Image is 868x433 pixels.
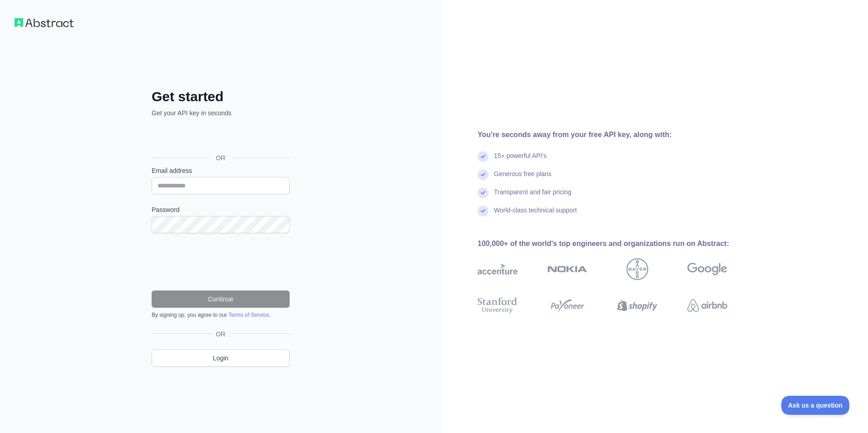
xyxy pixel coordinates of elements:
[152,290,290,308] button: Continue
[478,151,488,162] img: check mark
[478,206,488,216] img: check mark
[152,166,290,175] label: Email address
[626,258,648,280] img: bayer
[209,153,233,162] span: OR
[152,108,290,118] p: Get your API key in seconds
[494,187,572,206] div: Transparent and fair pricing
[147,128,292,148] iframe: Sign in with Google Button
[228,312,269,318] a: Terms of Service
[152,349,290,367] a: Login
[478,295,518,315] img: stanford university
[547,258,587,280] img: nokia
[152,205,290,214] label: Password
[494,151,547,169] div: 15+ powerful API's
[494,169,552,187] div: Generous free plans
[494,206,577,224] div: World-class technical support
[478,258,518,280] img: accenture
[152,89,290,105] h2: Get started
[478,187,488,198] img: check mark
[687,258,727,280] img: google
[547,295,587,315] img: payoneer
[478,169,488,180] img: check mark
[212,330,229,339] span: OR
[15,18,74,27] img: Workflow
[478,129,756,140] div: You're seconds away from your free API key, along with:
[152,311,290,319] div: By signing up, you agree to our .
[478,238,756,249] div: 100,000+ of the world's top engineers and organizations run on Abstract:
[152,244,290,280] iframe: reCAPTCHA
[687,295,727,315] img: airbnb
[617,295,657,315] img: shopify
[781,396,850,415] iframe: Toggle Customer Support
